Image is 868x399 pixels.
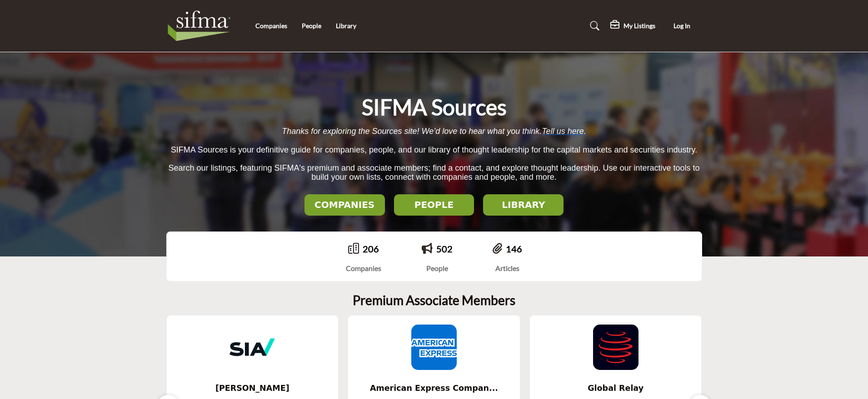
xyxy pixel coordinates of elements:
h2: Premium Associate Members [353,293,515,308]
a: 146 [506,243,522,254]
a: People [302,22,321,30]
span: Thanks for exploring the Sources site! We’d love to hear what you think. . [282,127,586,136]
h2: PEOPLE [397,199,472,210]
img: Global Relay [593,325,639,370]
img: Site Logo [166,8,237,44]
button: LIBRARY [483,194,564,216]
span: Log In [673,22,690,30]
a: Search [581,19,605,33]
div: Articles [493,263,522,274]
span: SIFMA Sources is your definitive guide for companies, people, and our library of thought leadersh... [171,145,697,154]
span: American Express Compan... [362,382,506,394]
a: Tell us here [542,127,584,136]
button: Log In [662,18,702,34]
a: 502 [436,243,453,254]
img: American Express Company [411,325,457,370]
h1: SIFMA Sources [362,93,507,121]
h5: My Listings [624,22,655,30]
h2: COMPANIES [307,199,382,210]
span: Global Relay [544,382,688,394]
img: Sia [229,325,275,370]
a: 206 [363,243,379,254]
div: Companies [346,263,381,274]
button: COMPANIES [304,194,385,216]
span: Search our listings, featuring SIFMA's premium and associate members; find a contact, and explore... [168,163,699,182]
span: [PERSON_NAME] [180,382,325,394]
button: PEOPLE [394,194,474,216]
h2: LIBRARY [486,199,561,210]
div: My Listings [610,20,655,31]
div: People [422,263,453,274]
a: Companies [255,22,287,30]
a: Library [336,22,356,30]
